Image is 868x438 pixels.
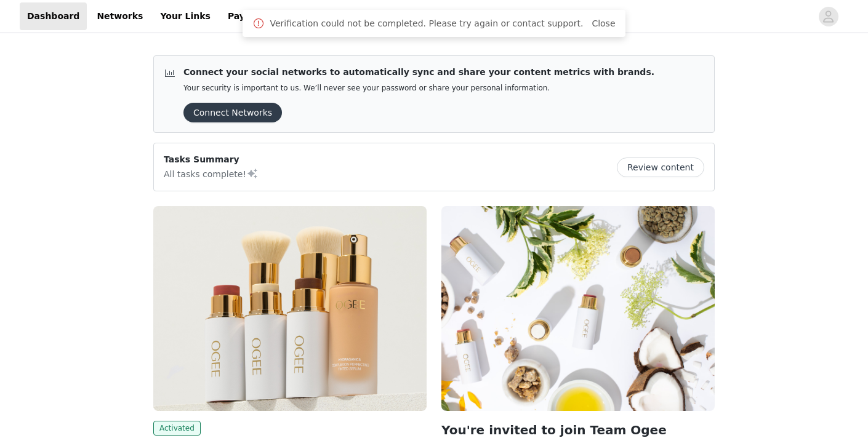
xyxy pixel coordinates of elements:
[20,2,87,30] a: Dashboard
[153,206,427,411] img: Ogee
[89,2,150,30] a: Networks
[822,7,834,26] div: avatar
[592,18,615,28] a: Close
[183,66,654,79] p: Connect your social networks to automatically sync and share your content metrics with brands.
[183,84,654,93] p: Your security is important to us. We’ll never see your password or share your personal information.
[153,2,218,30] a: Your Links
[270,17,583,30] span: Verification could not be completed. Please try again or contact support.
[441,206,715,411] img: Ogee
[153,421,201,436] span: Activated
[617,157,704,177] button: Review content
[164,166,259,181] p: All tasks complete!
[220,2,274,30] a: Payouts
[164,153,259,166] p: Tasks Summary
[183,103,282,122] button: Connect Networks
